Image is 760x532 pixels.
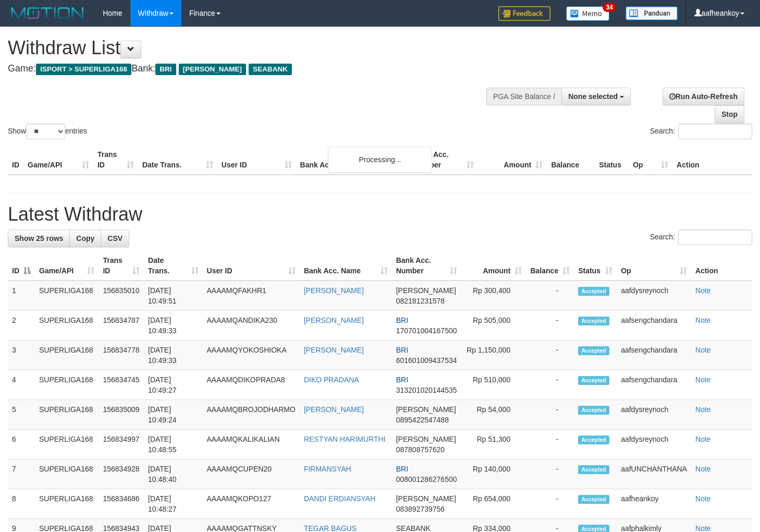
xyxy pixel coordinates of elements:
img: Feedback.jpg [498,6,550,21]
span: 34 [603,3,617,12]
th: Balance: activate to sort column ascending [526,251,574,281]
span: Copy 313201020144535 to clipboard [396,386,457,394]
th: Status: activate to sort column ascending [574,251,617,281]
td: Rp 51,300 [461,430,526,460]
th: Trans ID: activate to sort column ascending [99,251,144,281]
td: - [526,370,574,400]
h1: Latest Withdraw [8,204,752,225]
span: Accepted [578,406,609,415]
span: BRI [396,316,408,324]
span: BRI [396,465,408,473]
td: aafdysreynoch [617,281,691,311]
span: BRI [155,64,176,75]
td: 6 [8,430,35,460]
span: CSV [107,234,122,243]
a: Copy [69,229,101,247]
td: aafUNCHANTHANA [617,460,691,489]
th: Op [629,145,672,175]
span: Copy 087808757620 to clipboard [396,445,445,454]
a: [PERSON_NAME] [304,316,364,324]
td: SUPERLIGA168 [35,370,99,400]
a: [PERSON_NAME] [304,346,364,354]
td: - [526,430,574,460]
th: User ID: activate to sort column ascending [203,251,300,281]
a: Note [695,286,711,295]
td: - [526,400,574,430]
td: 4 [8,370,35,400]
td: 7 [8,460,35,489]
th: Action [691,251,752,281]
td: - [526,341,574,370]
td: AAAAMQYOKOSHIOKA [203,341,300,370]
td: 8 [8,489,35,519]
td: - [526,489,574,519]
a: Stop [715,105,744,123]
td: [DATE] 10:49:51 [144,281,203,311]
th: Bank Acc. Name [296,145,410,175]
td: Rp 654,000 [461,489,526,519]
span: Copy [76,234,94,243]
a: Show 25 rows [8,229,70,247]
a: [PERSON_NAME] [304,405,364,414]
td: 156834787 [99,311,144,341]
span: Accepted [578,436,609,444]
th: Bank Acc. Name: activate to sort column ascending [300,251,392,281]
td: [DATE] 10:49:33 [144,311,203,341]
span: Accepted [578,465,609,474]
input: Search: [678,124,752,139]
span: [PERSON_NAME] [396,405,456,414]
span: Copy 083892739756 to clipboard [396,505,445,513]
th: Op: activate to sort column ascending [617,251,691,281]
span: Copy 601601009437534 to clipboard [396,356,457,365]
td: [DATE] 10:49:33 [144,341,203,370]
td: [DATE] 10:48:27 [144,489,203,519]
a: CSV [101,229,129,247]
td: [DATE] 10:48:55 [144,430,203,460]
img: Button%20Memo.svg [566,6,610,21]
a: Note [695,316,711,324]
td: aafdysreynoch [617,400,691,430]
td: 156834997 [99,430,144,460]
th: Game/API: activate to sort column ascending [35,251,99,281]
span: [PERSON_NAME] [396,435,456,443]
td: Rp 505,000 [461,311,526,341]
a: Note [695,405,711,414]
td: SUPERLIGA168 [35,460,99,489]
select: Showentries [26,124,65,139]
th: User ID [217,145,296,175]
a: DIKO PRADANA [304,376,359,384]
td: 156834686 [99,489,144,519]
a: Note [695,435,711,443]
td: aafsengchandara [617,341,691,370]
a: DANDI ERDIANSYAH [304,494,375,503]
td: AAAAMQKALIKALIAN [203,430,300,460]
div: PGA Site Balance / [486,88,561,105]
th: Amount [478,145,547,175]
th: ID: activate to sort column descending [8,251,35,281]
span: Accepted [578,376,609,385]
label: Search: [650,124,752,139]
span: Accepted [578,495,609,504]
a: Run Auto-Refresh [663,88,744,105]
input: Search: [678,229,752,245]
th: Balance [547,145,595,175]
span: Copy 008001286276500 to clipboard [396,475,457,483]
td: aafdysreynoch [617,430,691,460]
td: [DATE] 10:48:40 [144,460,203,489]
td: AAAAMQANDIKA230 [203,311,300,341]
td: AAAAMQFAKHR1 [203,281,300,311]
td: 1 [8,281,35,311]
span: None selected [568,92,618,101]
span: BRI [396,346,408,354]
img: panduan.png [626,6,678,20]
td: 156835009 [99,400,144,430]
td: aafsengchandara [617,370,691,400]
a: RESTYAN HARIMURTHI [304,435,386,443]
a: Note [695,376,711,384]
td: AAAAMQBROJODHARMO [203,400,300,430]
span: Copy 170701004167500 to clipboard [396,327,457,335]
span: Copy 082181231578 to clipboard [396,297,445,305]
td: SUPERLIGA168 [35,311,99,341]
label: Search: [650,229,752,245]
th: Bank Acc. Number [409,145,478,175]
